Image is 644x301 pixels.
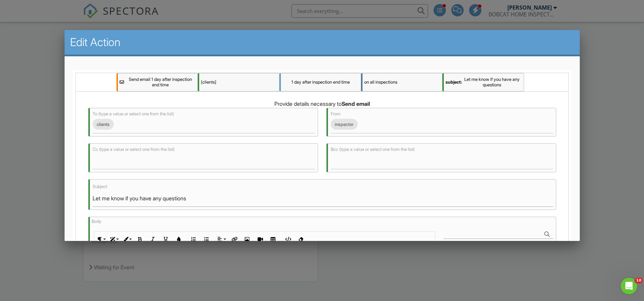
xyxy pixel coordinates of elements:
[200,233,213,246] button: Unordered List
[120,233,133,246] button: Inline Style
[361,73,443,91] div: on all inspections
[331,119,358,130] div: inspector
[331,146,553,153] label: Bcc (type a value or select one from the list)
[133,233,146,246] button: Bold (⌘B)
[279,73,361,91] div: 1 day after inspection end time
[442,73,524,91] div: Let me know if you have any questions
[446,80,462,85] strong: subject:
[266,233,279,246] button: Insert Table
[146,233,159,246] button: Italic (⌘I)
[70,35,574,49] h2: Edit Action
[187,233,200,246] button: Ordered List
[172,233,185,246] button: Colors
[90,217,103,226] label: Body
[241,233,254,246] button: Insert Image (⌘P)
[635,278,643,283] span: 10
[331,111,553,117] label: From
[228,233,241,246] button: Insert Link (⌘K)
[215,233,228,246] button: Align
[621,278,637,294] iframe: Intercom live chat
[281,233,294,246] button: Code View
[94,233,107,246] button: Paragraph Format
[294,233,307,246] button: Clear Formatting
[93,146,315,153] label: Cc (type a value or select one from the list)
[93,119,114,130] div: clients
[254,233,266,246] button: Insert Video
[107,233,120,246] button: Paragraph Style
[93,184,107,189] label: Subject
[125,77,196,88] span: Send email 1 day after inspection end time
[198,73,279,91] div: [clients]
[159,233,172,246] button: Underline (⌘U)
[84,100,560,107] div: Provide details necessary to
[93,111,315,117] label: To (type a value or select one from the list)
[342,100,370,107] strong: Send email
